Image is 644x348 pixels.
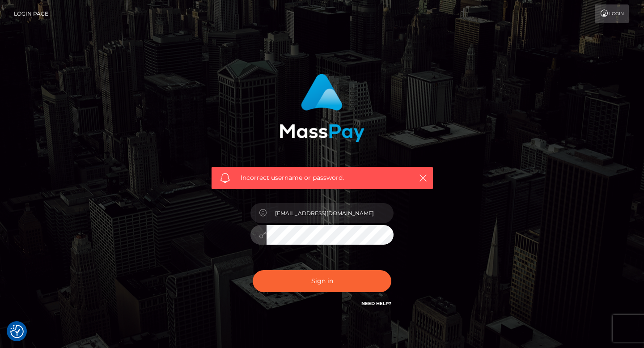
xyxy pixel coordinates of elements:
[10,325,24,338] button: Consent Preferences
[241,173,404,182] span: Incorrect username or password.
[280,74,364,142] img: MassPay Login
[361,301,391,306] a: Need Help?
[14,4,48,23] a: Login Page
[253,270,391,292] button: Sign in
[267,203,394,223] input: Username...
[595,4,629,23] a: Login
[10,325,24,338] img: Revisit consent button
